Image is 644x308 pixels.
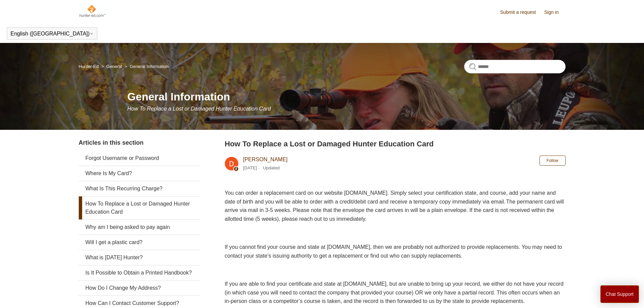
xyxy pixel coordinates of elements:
span: Articles in this section [79,139,144,146]
a: [PERSON_NAME] [243,157,288,162]
a: Hunter-Ed [79,64,99,69]
a: General [106,64,122,69]
span: How To Replace a Lost or Damaged Hunter Education Card [127,106,271,112]
li: Updated [263,165,280,170]
h2: How To Replace a Lost or Damaged Hunter Education Card [225,138,566,149]
a: Is It Possible to Obtain a Printed Handbook? [79,265,200,280]
img: Hunter-Ed Help Center home page [79,4,106,18]
li: Hunter-Ed [79,64,100,69]
span: You can order a replacement card on our website [DOMAIN_NAME]. Simply select your certification s... [225,190,564,222]
a: General Information [130,64,169,69]
a: What Is This Recurring Charge? [79,181,200,196]
button: Follow Article [540,156,566,166]
button: English ([GEOGRAPHIC_DATA]) [10,31,94,37]
a: Why am I being asked to pay again [79,220,200,235]
a: Forgot Username or Password [79,151,200,166]
h1: General Information [127,89,566,105]
li: General [100,64,123,69]
span: If you are able to find your certificate and state at [DOMAIN_NAME], but are unable to bring up y... [225,281,564,304]
a: How Do I Change My Address? [79,281,200,295]
input: Search [464,60,566,73]
time: 03/04/2024, 10:49 [243,165,257,170]
a: Submit a request [500,9,543,16]
li: General Information [123,64,168,69]
a: What is [DATE] Hunter? [79,250,200,265]
button: Chat Support [600,285,639,303]
a: How To Replace a Lost or Damaged Hunter Education Card [79,196,200,219]
a: Where Is My Card? [79,166,200,181]
a: Will I get a plastic card? [79,235,200,250]
a: Sign in [544,9,566,16]
span: If you cannot find your course and state at [DOMAIN_NAME], then we are probably not authorized to... [225,244,562,259]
